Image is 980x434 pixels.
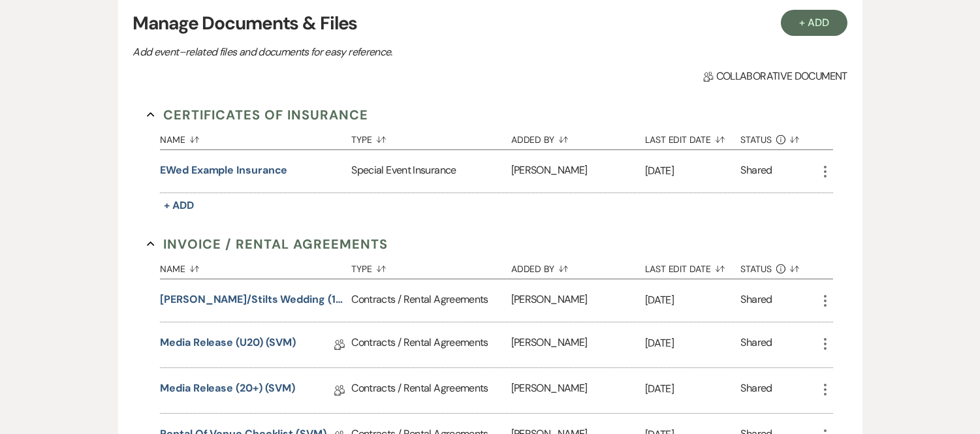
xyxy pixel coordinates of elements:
div: Shared [741,335,772,355]
div: Special Event Insurance [351,150,511,193]
div: Shared [741,163,772,180]
div: [PERSON_NAME] [511,322,645,367]
button: + Add [160,196,198,215]
p: [DATE] [645,380,741,397]
div: Shared [741,292,772,309]
a: Media Release (U20) (SVM) [160,335,296,355]
p: [DATE] [645,335,741,352]
div: [PERSON_NAME] [511,368,645,413]
button: Type [351,125,511,149]
button: Status [741,254,817,279]
div: [PERSON_NAME] [511,150,645,193]
button: Type [351,254,511,279]
p: [DATE] [645,163,741,179]
button: Name [160,254,351,279]
a: Media Release (20+) (SVM) [160,380,295,401]
button: Last Edit Date [645,254,741,279]
h3: Manage Documents & Files [133,10,847,37]
button: Last Edit Date [645,125,741,149]
button: Name [160,125,351,149]
button: Added By [511,254,645,279]
button: Invoice / Rental Agreements [147,234,388,254]
button: eWed Example Insurance [160,163,287,178]
div: Contracts / Rental Agreements [351,368,511,413]
button: Added By [511,125,645,149]
button: [PERSON_NAME]/stilts Wedding (1am end) [160,292,346,307]
div: Contracts / Rental Agreements [351,279,511,322]
div: Shared [741,380,772,401]
button: Certificates of Insurance [147,105,368,125]
button: + Add [781,10,847,36]
span: Collaborative document [703,69,847,84]
p: Add event–related files and documents for easy reference. [133,44,590,61]
button: Status [741,125,817,149]
div: [PERSON_NAME] [511,279,645,322]
span: + Add [164,198,194,212]
div: Contracts / Rental Agreements [351,322,511,367]
p: [DATE] [645,292,741,309]
span: Status [741,135,772,144]
span: Status [741,264,772,273]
